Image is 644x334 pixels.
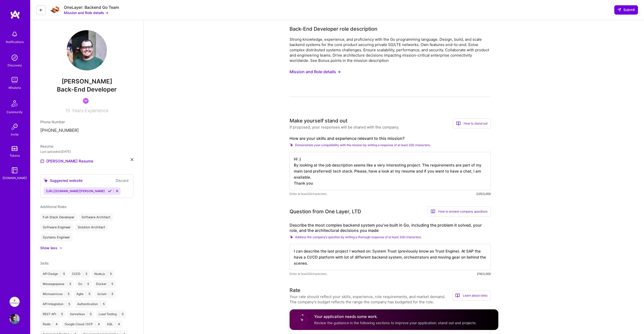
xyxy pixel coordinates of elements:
[290,152,491,190] textarea: Hi :) By looking at the job description seems like a very interesting project. The requirements a...
[92,270,114,278] div: Node.js 5
[290,37,491,63] div: Strong knowledge, experience, and proficiency with the Go programming language. Design, build, an...
[96,310,126,318] div: Load Testing 5
[40,320,60,328] div: Redis 4
[3,175,27,181] div: [DOMAIN_NAME]
[86,292,87,296] span: |
[9,97,21,109] img: Community
[64,5,119,10] div: OneLayer: Backend Go Team
[10,10,20,19] img: logo
[62,320,102,328] div: Google Cloud / GCP 4
[452,290,491,301] div: Learn about rates
[10,122,20,132] img: Invite
[72,108,108,113] span: Years Experience
[67,310,94,318] div: Serverless 5
[8,63,22,68] div: Discovery
[290,294,452,305] div: Your rate should reflect your skills, experience, role requirements, and market demand. The compa...
[40,245,57,251] div: Show less
[108,292,109,296] span: |
[53,322,54,326] span: |
[64,10,108,15] button: Mission and Role details →
[65,108,70,113] span: 15
[456,121,461,126] i: icon BookOpen
[10,29,20,39] img: bell
[10,53,20,63] img: discovery
[617,7,635,12] span: Submit
[50,5,60,15] img: Company Logo
[10,314,20,324] img: User Avatar
[100,302,101,306] span: |
[60,272,61,276] span: |
[39,8,43,12] i: icon LeftArrowDark
[476,191,491,196] div: 235/3,000
[104,320,123,328] div: SQL 4
[84,282,85,286] span: |
[40,159,44,163] img: Resume
[74,290,93,298] div: Agile 5
[290,191,327,196] span: Enter at least 20 characters.
[40,290,72,298] div: Microservices 5
[8,314,21,324] a: User Avatar
[119,312,120,316] span: |
[453,118,491,129] div: How to stand out
[290,136,491,141] label: How are your skills and experience relevant to this mission?
[11,132,19,137] div: Invite
[8,297,21,307] a: Syndio: CCA Workflow Orchestration Migration
[40,78,133,85] span: [PERSON_NAME]
[115,322,116,326] span: |
[12,146,18,151] img: tokens
[40,144,53,148] span: Resume
[79,213,113,221] div: Software Architect
[6,39,24,45] div: Notifications
[40,300,73,308] div: API Integration 5
[69,270,90,278] div: CI/CD 5
[290,208,361,215] div: Question from One Layer, LTD
[65,302,66,306] span: |
[314,314,477,319] h4: Your application needs some work.
[95,322,96,326] span: |
[314,321,477,325] span: Review the guidance in the following sections to improve your application: stand out and projects.
[40,233,72,241] div: Systems Engineer
[614,5,638,14] button: Submit
[290,143,293,147] i: Check
[67,30,107,70] img: User Avatar
[40,280,74,288] div: Messagequeue 5
[57,86,117,93] span: Back-End Developer
[75,223,108,231] div: Solution Architect
[108,282,109,286] span: |
[295,235,422,239] span: Address the company’s question by writing a thorough response of at least 300 characters.
[427,206,491,217] div: How to answer company questions
[7,109,23,115] div: Community
[108,189,112,193] i: Accept
[131,158,133,161] i: icon Close
[290,244,491,270] textarea: I can describe the last project I worked on: System Trust (previously know as Trust Engine). At S...
[40,204,66,209] span: Additional Roles
[107,272,108,276] span: |
[65,292,66,296] span: |
[431,209,435,214] i: icon BookOpen
[40,270,67,278] div: API Design 5
[75,300,107,308] div: Authentication 5
[76,280,92,288] div: Go 5
[290,25,377,33] div: Back-End Developer role description
[40,120,65,124] span: Phone Number
[95,290,116,298] div: Scrum 5
[10,153,20,158] div: Tokens
[10,75,20,85] img: teamwork
[40,128,133,134] p: [PHONE_NUMBER]
[40,223,73,231] div: Software Engineer
[9,85,21,90] div: Missions
[290,271,327,276] span: Enter at least 20 characters.
[44,178,48,183] i: icon SuggestedTeams
[40,310,65,318] div: REST API 5
[10,165,20,175] img: guide book
[617,8,621,12] i: icon SendLight
[455,293,460,298] i: icon BookOpen
[115,189,119,193] i: Reject
[290,223,491,233] label: Describe the most complex backend system you’ve built in Go, including the problem it solved, you...
[83,98,89,104] img: Been on Mission
[40,158,93,164] a: [PERSON_NAME] Resume
[66,282,67,286] span: |
[477,271,491,276] div: 216/3,000
[83,272,84,276] span: |
[10,297,20,307] img: Syndio: CCA Workflow Orchestration Migration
